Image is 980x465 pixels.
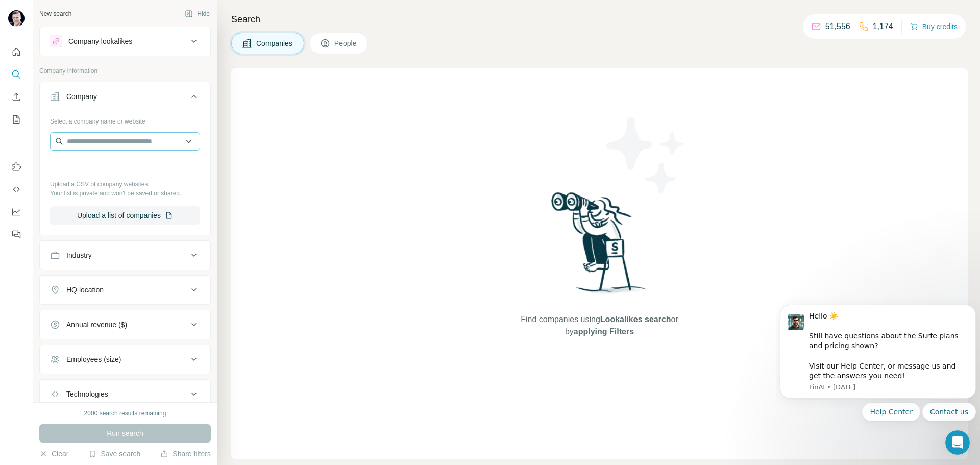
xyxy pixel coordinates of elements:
[231,12,968,27] h4: Search
[8,10,24,27] img: Avatar
[66,354,121,364] div: Employees (size)
[88,449,140,459] button: Save search
[50,189,200,198] p: Your list is private and won't be saved or shared.
[84,409,166,418] div: 2000 search results remaining
[8,225,24,243] button: Feedback
[40,29,210,54] button: Company lookalikes
[66,320,127,330] div: Annual revenue ($)
[66,389,108,399] div: Technologies
[8,180,24,199] button: Use Surfe API
[66,250,92,260] div: Industry
[910,19,958,34] button: Buy credits
[8,158,24,176] button: Use Surfe on LinkedIn
[825,20,850,33] p: 51,556
[945,430,970,455] iframe: Intercom live chat
[66,285,104,295] div: HQ location
[334,38,358,48] span: People
[8,88,24,106] button: Enrich CSV
[547,189,653,303] img: Surfe Illustration - Woman searching with binoculars
[574,327,634,336] span: applying Filters
[40,243,210,267] button: Industry
[40,312,210,337] button: Annual revenue ($)
[50,180,200,189] p: Upload a CSV of company websites.
[66,91,97,102] div: Company
[873,20,893,33] p: 1,174
[256,38,293,48] span: Companies
[8,65,24,84] button: Search
[8,110,24,129] button: My lists
[50,206,200,225] button: Upload a list of companies
[178,6,217,21] button: Hide
[40,278,210,302] button: HQ location
[8,203,24,221] button: Dashboard
[518,313,681,338] span: Find companies using or by
[39,449,68,459] button: Clear
[39,66,211,76] p: Company information
[600,109,692,201] img: Surfe Illustration - Stars
[40,347,210,372] button: Employees (size)
[68,36,132,46] div: Company lookalikes
[50,113,200,126] div: Select a company name or website
[40,84,210,113] button: Company
[39,9,71,18] div: New search
[600,315,671,324] span: Lookalikes search
[8,43,24,61] button: Quick start
[40,382,210,406] button: Technologies
[776,271,980,437] iframe: Intercom notifications message
[160,449,211,459] button: Share filters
